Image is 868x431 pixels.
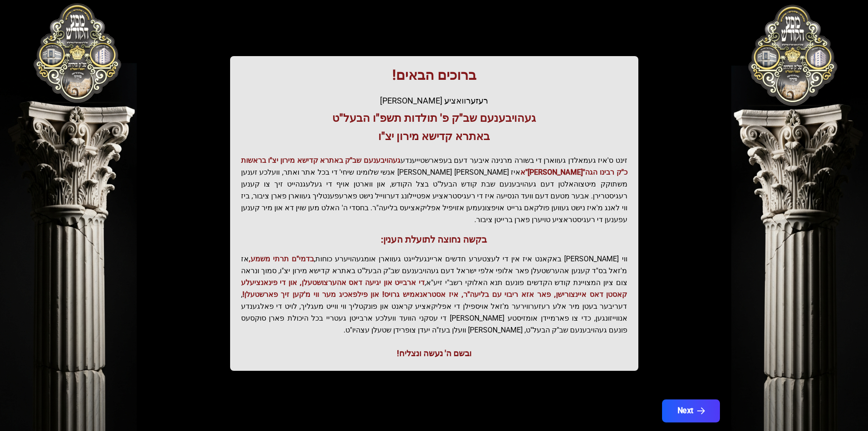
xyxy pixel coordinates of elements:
[241,111,627,125] h3: געהויבענעם שב"ק פ' תולדות תשפ"ו הבעל"ט
[241,156,627,177] span: געהויבענעם שב"ק באתרא קדישא מירון יצ"ו בראשות כ"ק רבינו הגה"[PERSON_NAME]"א
[241,347,627,360] div: ובשם ה' נעשה ונצליח!
[241,278,627,299] span: די ארבייט און יגיעה דאס אהערצושטעלן, און די פינאנציעלע קאסטן דאס איינצורישן, פאר אזא ריבוי עם בלי...
[241,94,627,107] div: רעזערוואציע [PERSON_NAME]
[241,67,627,83] h1: ברוכים הבאים!
[241,253,627,336] p: ווי [PERSON_NAME] באקאנט איז אין די לעצטערע חדשים אריינגעלייגט געווארן אומגעהויערע כוחות, אז מ'זא...
[241,129,627,144] h3: באתרא קדישא מירון יצ"ו
[662,400,719,422] button: Next
[241,155,627,226] p: זינט ס'איז געמאלדן געווארן די בשורה מרנינה איבער דעם בעפארשטייענדע איז [PERSON_NAME] [PERSON_NAME...
[249,254,314,263] span: בדמי"ם תרתי משמע,
[241,233,627,246] h3: בקשה נחוצה לתועלת הענין:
